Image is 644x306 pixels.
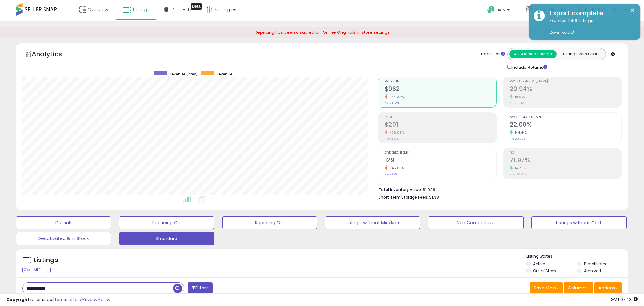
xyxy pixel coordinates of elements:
[510,173,527,176] small: Prev: 63.02%
[171,6,191,13] span: DataHub
[385,137,399,141] small: Prev: $325
[513,166,526,171] small: 14.20%
[385,173,397,176] small: Prev: 238
[510,101,525,105] small: Prev: 18.87%
[510,80,621,83] span: Profit [PERSON_NAME]
[487,6,495,14] i: Get Help
[191,3,202,10] div: Tooltip anchor
[119,232,214,245] button: Strandard
[510,151,621,155] span: ROI
[379,187,422,192] b: Total Inventory Value:
[564,282,593,293] button: Columns
[379,195,428,200] b: Short Term Storage Fees:
[533,268,556,274] label: Out of Stock
[510,116,621,119] span: Avg. Buybox Share
[34,256,58,265] h5: Listings
[385,101,400,105] small: Prev: $1,725
[169,71,198,77] span: Revenue (prev)
[385,157,496,165] h2: 129
[510,85,621,94] h2: 20.94%
[6,297,110,303] div: seller snap | |
[385,85,496,94] h2: $962
[325,216,420,229] button: Listings without Min/Max
[385,80,496,83] span: Revenue
[387,130,404,135] small: -38.09%
[16,216,111,229] button: Default
[510,121,621,130] h2: 22.00%
[87,6,108,13] span: Overview
[54,296,81,302] a: Terms of Use
[510,157,621,165] h2: 71.97%
[133,6,149,13] span: Listings
[385,116,496,119] span: Profit
[611,296,638,302] span: 2025-08-18 07:43 GMT
[387,95,404,99] small: -44.22%
[482,1,516,21] a: Help
[568,285,588,291] span: Columns
[255,29,390,35] span: Repricing has been disabled on 'Online Originals' in store settings
[188,282,212,294] button: Filters
[526,253,628,260] p: Listing States:
[216,71,232,77] span: Revenue
[32,50,74,60] h5: Analytics
[222,216,317,229] button: Repricing Off
[503,63,555,71] div: Include Returns
[584,261,608,267] label: Deactivated
[16,232,111,245] button: Deactivated & In Stock
[379,185,617,193] li: $1,929
[387,166,404,171] small: -45.80%
[594,282,622,293] button: Actions
[533,261,545,267] label: Active
[385,151,496,155] span: Ordered Items
[630,6,635,14] button: ×
[509,50,557,58] button: All Selected Listings
[497,7,505,13] span: Help
[385,121,496,130] h2: $201
[428,216,523,229] button: Non Competitive
[119,216,214,229] button: Repricing On
[82,296,110,302] a: Privacy Policy
[480,51,505,57] div: Totals For
[545,9,635,18] div: Export complete
[513,130,528,135] small: 144.44%
[531,216,627,229] button: Listings without Cost
[6,296,30,302] strong: Copyright
[530,282,563,293] button: Save View
[556,50,604,58] button: Listings With Cost
[513,95,526,99] small: 10.97%
[550,30,574,35] a: Download
[429,194,439,200] span: $1.38
[510,137,525,141] small: Prev: 9.00%
[584,268,601,274] label: Archived
[22,267,51,273] div: Clear All Filters
[545,18,635,36] div: Exported 1556 listings.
